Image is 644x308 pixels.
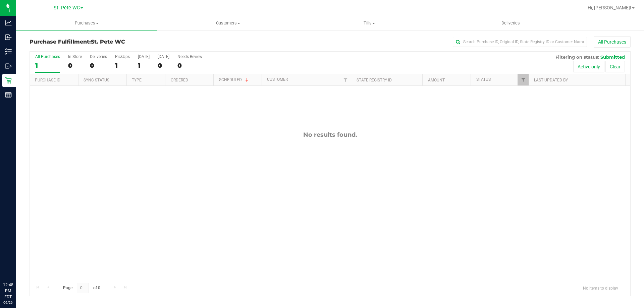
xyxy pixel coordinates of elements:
a: Filter [518,74,529,85]
div: 0 [177,62,202,69]
a: Purchases [16,16,157,30]
inline-svg: Reports [5,91,12,98]
div: Deliveries [90,54,107,59]
div: 1 [115,62,130,69]
span: Deliveries [492,20,529,26]
span: St. Pete WC [91,39,125,45]
span: Tills [299,20,439,26]
a: Filter [340,74,351,85]
span: St. Pete WC [54,5,80,11]
a: Deliveries [440,16,581,30]
inline-svg: Inbound [5,34,12,41]
a: Tills [299,16,440,30]
div: In Store [68,54,82,59]
a: Sync Status [84,78,109,82]
input: Search Purchase ID, Original ID, State Registry ID or Customer Name... [453,37,587,47]
span: Submitted [600,54,625,60]
div: 0 [90,62,107,69]
div: 0 [68,62,82,69]
a: Amount [428,78,445,82]
span: Hi, [PERSON_NAME]! [588,5,631,10]
a: Scheduled [219,77,250,82]
p: 09/26 [3,300,13,305]
div: 1 [138,62,150,69]
button: Clear [605,61,625,72]
a: Customers [157,16,299,30]
inline-svg: Inventory [5,48,12,55]
inline-svg: Retail [5,77,12,84]
a: Customer [267,77,288,82]
iframe: Resource center [7,254,27,274]
span: Filtering on status: [555,54,599,60]
h3: Purchase Fulfillment: [30,39,230,45]
a: Purchase ID [35,78,60,82]
div: 0 [158,62,169,69]
div: No results found. [30,131,630,138]
span: Page of 0 [57,283,106,293]
div: 1 [35,62,60,69]
div: [DATE] [158,54,169,59]
span: Purchases [16,20,157,26]
a: Ordered [171,78,188,82]
button: Active only [573,61,604,72]
div: All Purchases [35,54,60,59]
inline-svg: Analytics [5,19,12,26]
a: Type [132,78,142,82]
span: Customers [158,20,298,26]
div: Needs Review [177,54,202,59]
a: State Registry ID [357,78,392,82]
p: 12:48 PM EDT [3,282,13,300]
div: PickUps [115,54,130,59]
inline-svg: Outbound [5,63,12,69]
a: Last Updated By [534,78,568,82]
button: All Purchases [594,36,631,48]
span: No items to display [578,283,624,293]
a: Status [476,77,491,82]
div: [DATE] [138,54,150,59]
